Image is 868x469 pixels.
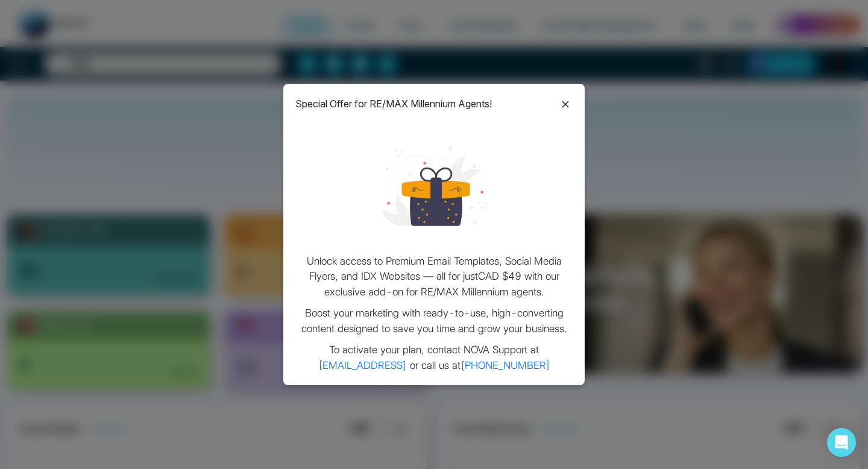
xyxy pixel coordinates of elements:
div: Open Intercom Messenger [827,428,856,457]
p: To activate your plan, contact NOVA Support at or call us at [295,342,573,373]
a: [EMAIL_ADDRESS] [318,359,407,371]
a: [PHONE_NUMBER] [461,359,550,371]
p: Special Offer for RE/MAX Millennium Agents! [295,96,492,111]
img: loading [382,133,487,238]
p: Unlock access to Premium Email Templates, Social Media Flyers, and IDX Websites — all for just CA... [295,254,573,300]
p: Boost your marketing with ready-to-use, high-converting content designed to save you time and gro... [295,306,573,336]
